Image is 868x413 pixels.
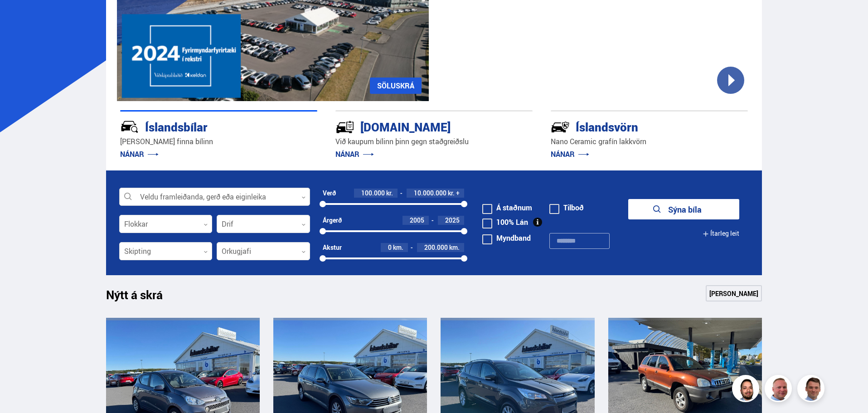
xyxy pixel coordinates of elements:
div: Íslandsvörn [551,118,716,134]
span: 0 [388,243,392,252]
p: Við kaupum bílinn þinn gegn staðgreiðslu [335,136,533,147]
a: NÁNAR [335,149,374,159]
button: Opna LiveChat spjallviðmót [7,4,34,31]
div: Verð [323,189,336,197]
p: [PERSON_NAME] finna bílinn [120,136,317,147]
span: 10.000.000 [414,189,446,197]
div: Íslandsbílar [120,118,285,134]
img: JRvxyua_JYH6wB4c.svg [120,117,139,136]
img: -Svtn6bYgwAsiwNX.svg [551,117,570,136]
a: [PERSON_NAME] [706,285,762,301]
span: km. [393,244,403,251]
img: FbJEzSuNWCJXmdc-.webp [799,376,826,403]
h1: Nýtt á skrá [106,288,179,307]
span: + [456,189,460,197]
div: Árgerð [323,217,342,224]
img: nhp88E3Fdnt1Opn2.png [733,376,761,403]
span: 2025 [445,216,460,224]
p: Nano Ceramic grafín lakkvörn [551,136,748,147]
div: [DOMAIN_NAME] [335,118,500,134]
span: 200.000 [424,243,448,252]
button: Ítarleg leit [703,224,739,244]
span: kr. [386,189,393,197]
span: 100.000 [361,189,385,197]
label: Myndband [482,234,531,242]
label: Tilboð [549,204,584,211]
span: km. [449,244,460,251]
a: SÖLUSKRÁ [370,78,422,94]
a: NÁNAR [551,149,589,159]
label: Á staðnum [482,204,532,211]
span: kr. [448,189,455,197]
img: tr5P-W3DuiFaO7aO.svg [335,117,354,136]
span: 2005 [410,216,424,224]
a: NÁNAR [120,149,159,159]
div: Akstur [323,244,342,251]
img: siFngHWaQ9KaOqBr.png [766,376,793,403]
label: 100% Lán [482,219,528,226]
button: Sýna bíla [628,199,739,219]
